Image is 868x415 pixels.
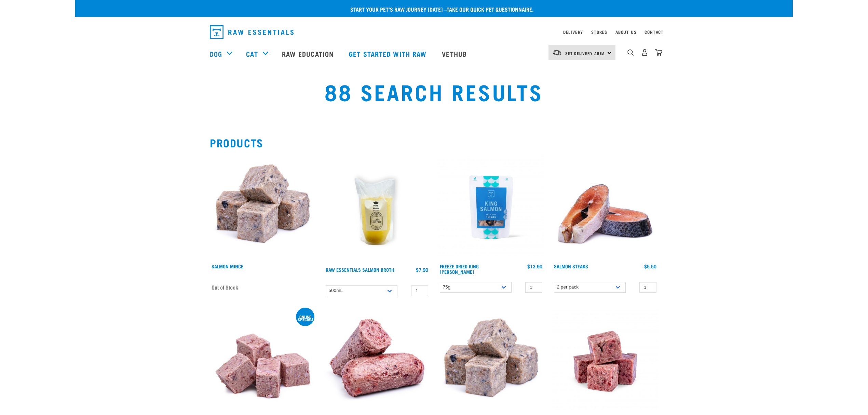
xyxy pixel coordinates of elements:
img: van-moving.png [553,50,562,56]
img: RE Product Shoot 2023 Nov8584 [438,154,544,260]
p: Start your pet’s raw journey [DATE] – [80,5,798,13]
span: Out of Stock [212,282,238,292]
nav: dropdown navigation [75,40,793,67]
a: Raw Education [275,40,342,67]
a: Salmon Mince [212,265,243,267]
a: Get started with Raw [342,40,435,67]
div: $7.90 [416,267,428,272]
img: Salmon Broth [324,154,430,264]
img: Venison Veal Salmon Tripe 1621 [552,308,658,414]
img: 1029 Lamb Salmon Mix 01 [210,308,316,414]
a: Vethub [435,40,475,67]
img: home-icon@2x.png [655,49,662,56]
h2: Products [210,136,658,149]
img: user.png [641,49,648,56]
span: Set Delivery Area [565,52,605,54]
a: take our quick pet questionnaire. [447,8,533,11]
nav: dropdown navigation [204,23,664,42]
img: 1261 Lamb Salmon Roll 01 [324,308,430,414]
div: ONLINE SPECIAL! [296,316,314,320]
a: Contact [645,31,664,33]
div: $13.90 [527,264,542,269]
img: 1148 Salmon Steaks 01 [552,154,658,260]
a: About Us [615,31,636,33]
input: 1 [639,282,656,293]
a: Freeze Dried King [PERSON_NAME] [440,265,479,273]
img: home-icon-1@2x.png [627,49,634,56]
a: Cat [246,49,258,59]
div: $5.50 [644,264,656,269]
a: Salmon Steaks [554,265,588,267]
h1: 88 Search Results [210,79,658,104]
a: Raw Essentials Salmon Broth [326,268,394,271]
img: 1141 Salmon Mince 01 [210,154,316,260]
img: Raw Essentials Logo [210,25,294,39]
input: 1 [525,282,542,293]
img: 1141 Salmon Mince 01 [438,308,544,414]
input: 1 [411,285,428,296]
a: Stores [591,31,607,33]
a: Delivery [563,31,583,33]
a: Dog [210,49,222,59]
